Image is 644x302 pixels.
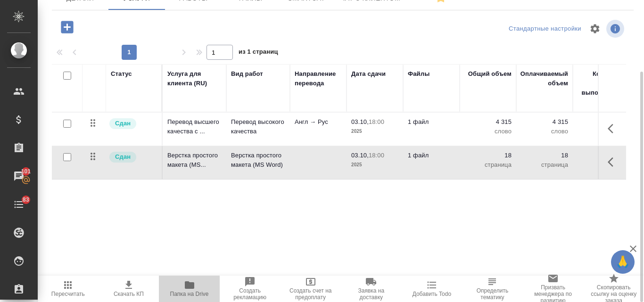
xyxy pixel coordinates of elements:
[51,291,85,297] span: Пересчитать
[583,276,644,302] button: Скопировать ссылку на оценку заказа
[159,276,220,302] button: Папка на Drive
[506,22,584,36] div: split button
[351,118,369,125] p: 03.10,
[347,287,396,301] span: Заявка на доставку
[606,20,626,38] span: Посмотреть информацию
[369,118,384,125] p: 18:00
[408,151,455,160] p: 1 файл
[523,276,584,302] button: Призвать менеджера по развитию
[351,69,386,79] div: Дата сдачи
[295,69,342,88] div: Направление перевода
[351,160,398,170] p: 2025
[167,151,222,170] p: Верстка простого макета (MS...
[520,69,568,88] div: Оплачиваемый объем
[602,151,625,173] button: Показать кнопки
[54,17,80,37] button: Добавить услугу
[17,195,35,204] span: 83
[280,276,341,302] button: Создать счет на предоплату
[408,117,455,127] p: 1 файл
[611,250,635,274] button: 🙏
[167,69,222,88] div: Услуга для клиента (RU)
[578,69,625,107] div: Кол-во ед. изм., выполняемое в час
[2,193,35,216] a: 83
[220,276,281,302] button: Создать рекламацию
[170,291,209,297] span: Папка на Drive
[462,276,523,302] button: Определить тематику
[167,117,222,136] p: Перевод высшего качества c ...
[578,151,625,160] p: 20
[115,152,131,162] p: Сдан
[578,127,625,136] p: слово
[408,69,429,79] div: Файлы
[111,69,132,79] div: Статус
[114,291,144,297] span: Скачать КП
[413,291,451,297] span: Добавить Todo
[468,287,517,301] span: Определить тематику
[2,164,35,188] a: 101
[578,160,625,170] p: страница
[231,151,285,170] p: Верстка простого макета (MS Word)
[578,117,625,127] p: 250
[602,117,625,140] button: Показать кнопки
[464,127,512,136] p: слово
[521,151,568,160] p: 18
[225,287,275,301] span: Создать рекламацию
[115,119,131,128] p: Сдан
[351,127,398,136] p: 2025
[521,127,568,136] p: слово
[615,252,631,272] span: 🙏
[521,160,568,170] p: страница
[584,17,606,40] span: Настроить таблицу
[286,287,335,301] span: Создать счет на предоплату
[464,151,512,160] p: 18
[521,117,568,127] p: 4 315
[402,276,462,302] button: Добавить Todo
[38,276,99,302] button: Пересчитать
[468,69,512,79] div: Общий объем
[295,117,342,127] p: Англ → Рус
[231,69,263,79] div: Вид работ
[464,160,512,170] p: страница
[369,152,384,159] p: 18:00
[464,117,512,127] p: 4 315
[239,46,278,60] span: из 1 страниц
[231,117,285,136] p: Перевод высокого качества
[99,276,159,302] button: Скачать КП
[16,167,37,176] span: 101
[341,276,402,302] button: Заявка на доставку
[351,152,369,159] p: 03.10,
